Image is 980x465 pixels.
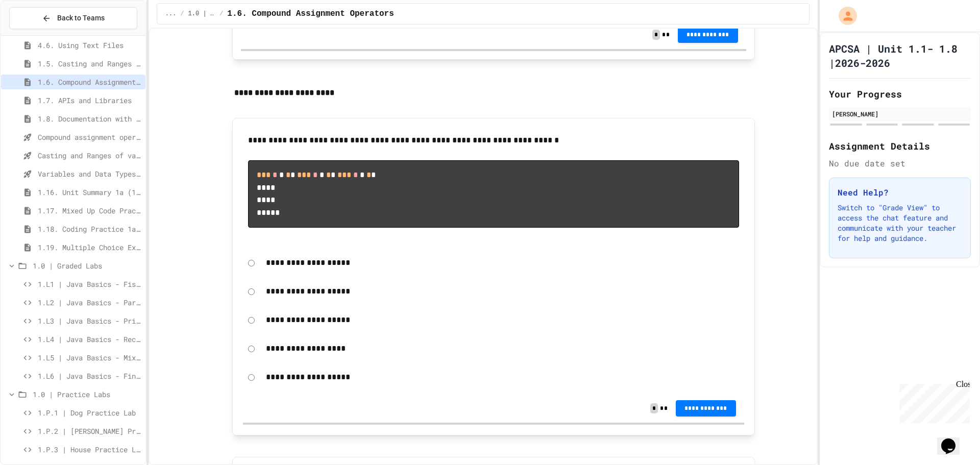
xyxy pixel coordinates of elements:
span: / [180,10,184,18]
span: 1.P.1 | Dog Practice Lab [38,407,141,418]
span: 1.L4 | Java Basics - Rectangle Lab [38,334,141,345]
span: 1.P.2 | [PERSON_NAME] Practice Lab [38,426,141,436]
h2: Your Progress [829,87,971,101]
span: 1.5. Casting and Ranges of Values [38,58,141,69]
span: 1.18. Coding Practice 1a (1.1-1.6) [38,224,141,234]
span: Casting and Ranges of variables - Quiz [38,150,141,161]
div: [PERSON_NAME] [832,109,968,118]
span: 1.L5 | Java Basics - Mixed Number Lab [38,352,141,363]
p: Switch to "Grade View" to access the chat feature and communicate with your teacher for help and ... [838,203,962,243]
h3: Need Help? [838,186,962,199]
span: 1.L2 | Java Basics - Paragraphs Lab [38,297,141,308]
span: Back to Teams [57,13,105,23]
span: Variables and Data Types - Quiz [38,168,141,179]
iframe: chat widget [895,380,970,423]
span: 1.P.3 | House Practice Lab [38,444,141,455]
span: 1.6. Compound Assignment Operators [227,8,394,20]
div: Chat with us now!Close [4,4,70,65]
h2: Assignment Details [829,139,971,153]
span: 1.0 | Graded Labs [33,260,141,271]
span: 1.16. Unit Summary 1a (1.1-1.6) [38,187,141,198]
button: Back to Teams [9,7,137,29]
span: 1.L1 | Java Basics - Fish Lab [38,279,141,289]
div: No due date set [829,157,971,169]
span: 1.0 | Lessons and Notes [188,10,216,18]
span: 1.17. Mixed Up Code Practice 1.1-1.6 [38,205,141,216]
span: 1.0 | Practice Labs [33,389,141,400]
span: 4.6. Using Text Files [38,40,141,51]
h1: APCSA | Unit 1.1- 1.8 |2026-2026 [829,41,971,70]
div: My Account [828,4,860,28]
span: 1.L3 | Java Basics - Printing Code Lab [38,315,141,326]
iframe: chat widget [937,424,970,455]
span: 1.19. Multiple Choice Exercises for Unit 1a (1.1-1.6) [38,242,141,253]
span: Compound assignment operators - Quiz [38,132,141,142]
span: 1.L6 | Java Basics - Final Calculator Lab [38,371,141,381]
span: 1.6. Compound Assignment Operators [38,77,141,87]
span: / [219,10,223,18]
span: 1.8. Documentation with Comments and Preconditions [38,113,141,124]
span: 1.7. APIs and Libraries [38,95,141,106]
span: ... [165,10,177,18]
